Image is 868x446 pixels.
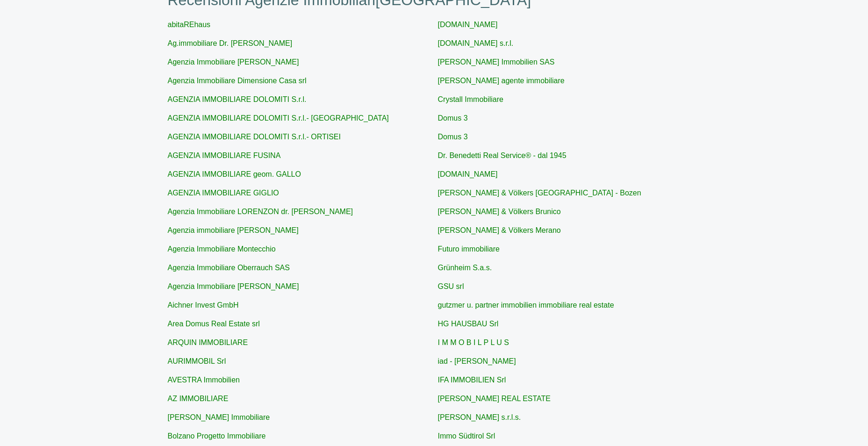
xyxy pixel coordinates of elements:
[168,77,307,85] a: Agenzia Immobiliare Dimensione Casa srl
[438,58,555,66] a: [PERSON_NAME] Immobilien SAS
[438,114,468,122] a: Domus 3
[438,133,468,141] a: Domus 3
[438,357,516,365] a: iad - [PERSON_NAME]
[168,189,279,197] a: AGENZIA IMMOBILIARE GIGLIO
[168,39,293,47] a: Ag.immobiliare Dr. [PERSON_NAME]
[168,357,226,365] a: AURIMMOBIL Srl
[438,301,614,309] a: gutzmer u. partner immobilien immobiliare real estate
[168,114,389,122] a: AGENZIA IMMOBILIARE DOLOMITI S.r.l.- [GEOGRAPHIC_DATA]
[438,376,506,384] a: IFA IMMOBILIEN Srl
[438,21,498,29] a: [DOMAIN_NAME]
[438,395,551,403] a: [PERSON_NAME] REAL ESTATE
[438,432,495,440] a: Immo Südtirol Srl
[168,95,307,103] a: AGENZIA IMMOBILIARE DOLOMITI S.r.l.
[438,151,567,159] a: Dr. Benedetti Real Service® - dal 1945
[168,226,299,234] a: Agenzia immobiliare [PERSON_NAME]
[168,58,299,66] a: Agenzia Immobiliare [PERSON_NAME]
[438,208,561,216] a: [PERSON_NAME] & Völkers Brunico
[438,95,503,103] a: Crystall Immobiliare
[168,320,260,328] a: Area Domus Real Estate srl
[168,151,281,159] a: AGENZIA IMMOBILIARE FUSINA
[438,189,641,197] a: [PERSON_NAME] & Völkers [GEOGRAPHIC_DATA] - Bozen
[168,395,229,403] a: AZ IMMOBILIARE
[438,282,464,290] a: GSU srl
[438,245,500,253] a: Futuro immobiliare
[438,338,509,346] a: I M M O B I L P L U S
[438,226,561,234] a: [PERSON_NAME] & Völkers Merano
[168,208,353,216] a: Agenzia Immobiliare LORENZON dr. [PERSON_NAME]
[438,170,498,178] a: [DOMAIN_NAME]
[168,413,270,421] a: [PERSON_NAME] Immobiliare
[438,320,499,328] a: HG HAUSBAU Srl
[438,77,565,85] a: [PERSON_NAME] agente immobiliare
[168,432,266,440] a: Bolzano Progetto Immobiliare
[168,282,299,290] a: Agenzia Immobiliare [PERSON_NAME]
[168,264,290,272] a: Agenzia Immobiliare Oberrauch SAS
[438,413,521,421] a: [PERSON_NAME] s.r.l.s.
[168,133,341,141] a: AGENZIA IMMOBILIARE DOLOMITI S.r.l.- ORTISEI
[168,21,211,29] a: abitaREhaus
[168,338,248,346] a: ARQUIN IMMOBILIARE
[168,301,239,309] a: Aichner Invest GmbH
[168,245,276,253] a: Agenzia Immobiliare Montecchio
[168,170,301,178] a: AGENZIA IMMOBILIARE geom. GALLO
[438,264,492,272] a: Grünheim S.a.s.
[438,39,514,47] a: [DOMAIN_NAME] s.r.l.
[168,376,240,384] a: AVESTRA Immobilien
